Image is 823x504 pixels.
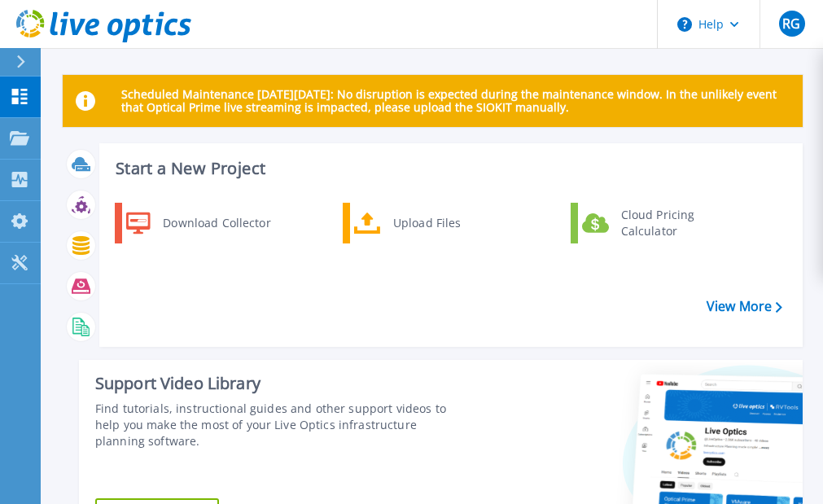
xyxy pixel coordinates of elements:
h3: Start a New Project [116,160,781,177]
div: Download Collector [155,207,278,239]
a: Download Collector [115,203,282,243]
a: Upload Files [343,203,510,243]
a: Cloud Pricing Calculator [571,203,738,243]
p: Scheduled Maintenance [DATE][DATE]: No disruption is expected during the maintenance window. In t... [121,88,790,114]
a: View More [707,299,782,314]
div: Cloud Pricing Calculator [613,207,733,239]
div: Find tutorials, instructional guides and other support videos to help you make the most of your L... [95,401,467,449]
div: Upload Files [385,207,506,239]
span: RG [782,17,800,30]
div: Support Video Library [95,373,467,394]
